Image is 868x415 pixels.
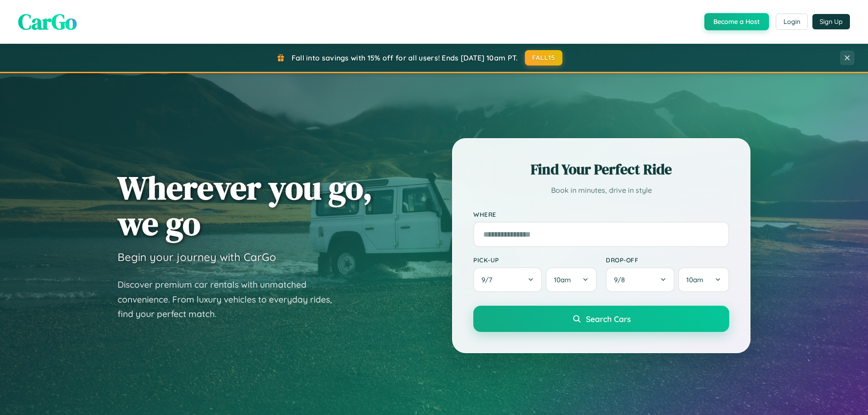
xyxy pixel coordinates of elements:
[812,14,850,29] button: Sign Up
[481,275,497,284] span: 9 / 7
[525,50,563,65] button: FALL15
[473,184,729,197] p: Book in minutes, drive in style
[606,267,675,292] button: 9/8
[614,275,629,284] span: 9 / 8
[586,314,631,324] span: Search Cars
[473,267,542,292] button: 9/7
[678,267,729,292] button: 10am
[292,53,518,62] span: Fall into savings with 15% off for all users! Ends [DATE] 10am PT.
[473,306,729,332] button: Search Cars
[473,256,597,264] label: Pick-up
[18,7,77,37] span: CarGo
[686,275,703,284] span: 10am
[473,159,729,179] h2: Find Your Perfect Ride
[704,13,769,30] button: Become a Host
[776,14,808,30] button: Login
[118,277,344,322] p: Discover premium car rentals with unmatched convenience. From luxury vehicles to everyday rides, ...
[606,256,729,264] label: Drop-off
[473,210,729,218] label: Where
[118,170,373,241] h1: Wherever you go, we go
[118,250,276,264] h3: Begin your journey with CarGo
[554,275,571,284] span: 10am
[546,267,597,292] button: 10am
